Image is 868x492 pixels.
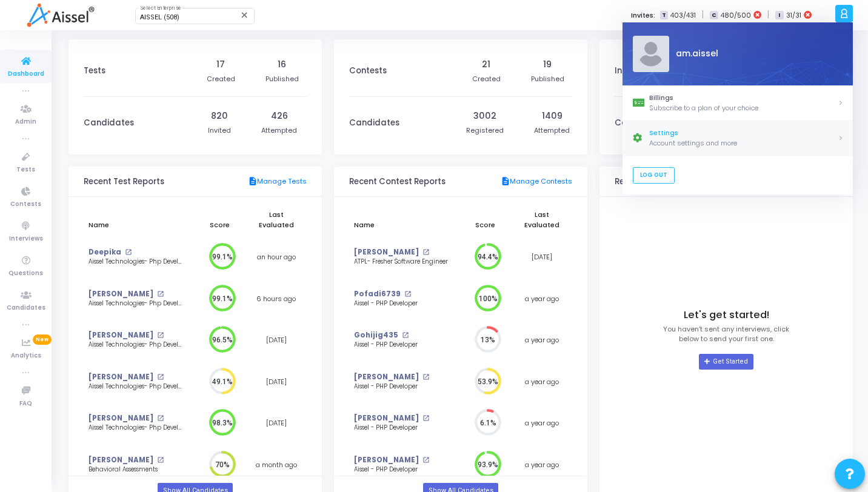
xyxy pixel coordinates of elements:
div: Attempted [534,125,570,136]
td: [DATE] [512,236,572,278]
th: Last Evaluated [246,203,307,236]
span: Dashboard [8,69,44,79]
a: Manage Contests [501,176,572,187]
mat-icon: Clear [240,10,250,20]
div: Subscribe to a plan of your choice [649,103,838,113]
a: [PERSON_NAME] [88,330,153,341]
td: an hour ago [246,236,307,278]
a: Manage Tests [248,176,307,187]
div: 17 [216,58,225,71]
span: Tests [16,165,35,175]
mat-icon: open_in_new [125,249,132,256]
div: Aissel Technologies- Php Developer- [88,258,182,267]
mat-icon: description [501,176,510,187]
th: Name [84,203,193,236]
div: ATPL- Fresher Software Engineer [354,258,448,267]
div: Aissel Technologies- Php Developer- [88,299,182,308]
div: am.aissel [669,48,843,61]
a: [PERSON_NAME] [354,247,419,258]
span: | [767,8,769,21]
mat-icon: open_in_new [157,291,164,298]
td: a year ago [512,361,572,403]
a: Get Started [699,354,753,370]
div: Aissel Technologies- Php Developer- [88,424,182,433]
h3: Candidates [615,118,665,128]
a: [PERSON_NAME] [354,372,419,382]
td: [DATE] [246,402,307,444]
a: [PERSON_NAME] [88,413,153,424]
a: [PERSON_NAME] [88,289,153,299]
span: Analytics [11,351,41,361]
div: Account settings and more [649,138,838,148]
span: 480/500 [721,10,751,21]
th: Score [193,203,245,236]
div: 16 [278,58,286,71]
div: Aissel - PHP Developer [354,341,448,350]
h3: Interviews [615,66,656,76]
div: 3002 [473,110,496,122]
span: Contests [10,199,41,210]
td: a year ago [512,444,572,486]
td: a year ago [512,319,572,361]
h3: Recent Interview Reports [615,177,715,187]
span: FAQ [19,399,32,409]
a: Gohijig435 [354,330,398,341]
div: 820 [211,110,228,122]
mat-icon: open_in_new [157,374,164,381]
div: 19 [543,58,552,71]
span: New [33,334,52,345]
a: Pofadi6739 [354,289,401,299]
a: Log Out [632,167,674,184]
div: Invited [208,125,231,136]
h3: Recent Test Reports [84,177,164,187]
td: a year ago [512,402,572,444]
h3: Candidates [84,118,134,128]
img: Profile Picture [632,36,669,72]
th: Score [458,203,511,236]
span: Questions [8,268,43,279]
div: Created [207,74,235,84]
a: SettingsAccount settings and more [623,121,853,156]
span: Interviews [9,234,43,244]
mat-icon: open_in_new [157,332,164,339]
div: Attempted [261,125,297,136]
td: 6 hours ago [246,278,307,320]
div: Aissel - PHP Developer [354,299,448,308]
img: logo [27,3,94,27]
mat-icon: open_in_new [422,374,429,381]
mat-icon: open_in_new [422,457,429,464]
mat-icon: description [248,176,257,187]
div: Aissel Technologies- Php Developer- [88,341,182,350]
div: Billings [649,93,838,103]
span: C [710,11,718,20]
mat-icon: open_in_new [404,291,411,298]
span: | [702,8,704,21]
span: Admin [15,117,36,127]
h3: Candidates [349,118,399,128]
span: 403/431 [670,10,696,21]
mat-icon: open_in_new [422,249,429,256]
div: Settings [649,128,838,139]
p: You haven’t sent any interviews, click below to send your first one. [663,324,789,344]
mat-icon: open_in_new [157,415,164,422]
div: Aissel - PHP Developer [354,465,448,474]
label: Invites: [631,10,655,21]
mat-icon: open_in_new [157,457,164,464]
div: 426 [271,110,288,122]
h3: Contests [349,66,387,76]
a: [PERSON_NAME] [88,372,153,382]
td: a year ago [512,278,572,320]
mat-icon: open_in_new [422,415,429,422]
td: [DATE] [246,361,307,403]
th: Name [349,203,458,236]
td: a month ago [246,444,307,486]
div: Aissel - PHP Developer [354,424,448,433]
div: Published [531,74,564,84]
div: Aissel Technologies- Php Developer- [88,382,182,391]
span: 31/31 [786,10,801,21]
a: Deepika [88,247,121,258]
div: Registered [466,125,504,136]
div: Published [265,74,299,84]
span: Candidates [7,303,45,313]
h4: Let's get started! [684,309,769,321]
